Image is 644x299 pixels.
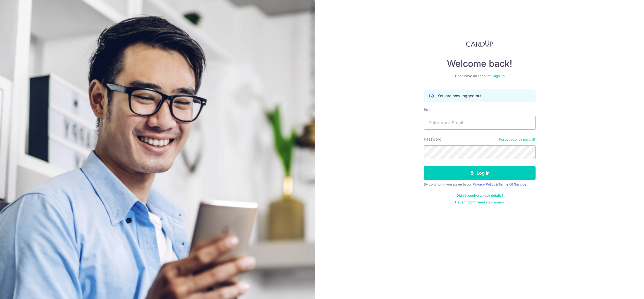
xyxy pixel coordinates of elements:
[424,116,536,130] input: Enter your Email
[493,74,505,78] a: Sign up
[424,107,433,112] label: Email
[424,136,442,142] label: Password
[456,193,503,198] a: Didn't receive unlock details?
[498,182,526,186] a: Terms Of Service
[473,182,496,186] a: Privacy Policy
[424,182,536,187] div: By continuing you agree to our &
[424,58,536,69] h4: Welcome back!
[437,93,482,99] p: You are now logged out
[466,40,493,47] img: CardUp Logo
[455,200,504,205] a: Haven't confirmed your email?
[424,166,536,180] button: Log in
[499,137,536,142] a: Forgot your password?
[424,74,536,78] div: Don’t have an account?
